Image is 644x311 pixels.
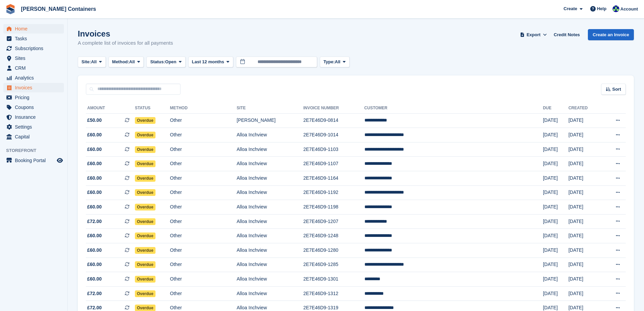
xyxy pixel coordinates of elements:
[170,243,237,258] td: Other
[543,157,568,171] td: [DATE]
[170,286,237,301] td: Other
[3,44,64,53] a: menu
[568,200,601,215] td: [DATE]
[543,171,568,186] td: [DATE]
[303,142,364,157] td: 2E7E46D9-1103
[135,232,156,239] span: Overdue
[15,34,55,43] span: Tasks
[543,185,568,200] td: [DATE]
[320,57,350,68] button: Type: All
[237,171,303,186] td: Alloa Inchview
[6,147,67,154] span: Storefront
[237,243,303,258] td: Alloa Inchview
[335,59,340,65] span: All
[170,171,237,186] td: Other
[78,29,173,38] h1: Invoices
[15,93,55,102] span: Pricing
[5,4,16,14] img: stora-icon-8386f47178a22dfd0bd8f6a31ec36ba5ce8667c1dd55bd0f319d3a0aa187defe.svg
[15,73,55,83] span: Analytics
[135,204,156,210] span: Overdue
[3,112,64,122] a: menu
[303,272,364,287] td: 2E7E46D9-1301
[170,229,237,243] td: Other
[3,83,64,92] a: menu
[170,157,237,171] td: Other
[543,142,568,157] td: [DATE]
[18,3,99,15] a: [PERSON_NAME] Containers
[87,275,102,283] span: £60.00
[597,5,606,12] span: Help
[87,247,102,254] span: £60.00
[551,29,582,40] a: Credit Notes
[568,286,601,301] td: [DATE]
[170,128,237,142] td: Other
[87,290,102,297] span: £72.00
[135,160,156,167] span: Overdue
[568,113,601,128] td: [DATE]
[303,128,364,142] td: 2E7E46D9-1014
[564,5,577,12] span: Create
[543,128,568,142] td: [DATE]
[170,185,237,200] td: Other
[135,132,156,138] span: Overdue
[129,59,135,65] span: All
[91,59,97,65] span: All
[568,258,601,272] td: [DATE]
[543,103,568,114] th: Due
[135,103,170,114] th: Status
[303,243,364,258] td: 2E7E46D9-1280
[237,286,303,301] td: Alloa Inchview
[303,286,364,301] td: 2E7E46D9-1312
[87,218,102,225] span: £72.00
[568,214,601,229] td: [DATE]
[237,272,303,287] td: Alloa Inchview
[237,113,303,128] td: [PERSON_NAME]
[135,290,156,297] span: Overdue
[3,93,64,102] a: menu
[303,157,364,171] td: 2E7E46D9-1107
[135,218,156,225] span: Overdue
[568,185,601,200] td: [DATE]
[303,113,364,128] td: 2E7E46D9-0814
[568,229,601,243] td: [DATE]
[543,258,568,272] td: [DATE]
[237,157,303,171] td: Alloa Inchview
[87,131,102,138] span: £60.00
[56,156,64,164] a: Preview store
[170,200,237,215] td: Other
[303,103,364,114] th: Invoice Number
[135,276,156,283] span: Overdue
[15,156,55,165] span: Booking Portal
[303,200,364,215] td: 2E7E46D9-1198
[364,103,543,114] th: Customer
[568,157,601,171] td: [DATE]
[87,232,102,239] span: £60.00
[3,53,64,63] a: menu
[86,103,135,114] th: Amount
[3,132,64,141] a: menu
[150,59,165,65] span: Status:
[78,57,106,68] button: Site: All
[543,214,568,229] td: [DATE]
[87,117,102,124] span: £50.00
[568,171,601,186] td: [DATE]
[237,185,303,200] td: Alloa Inchview
[15,24,55,34] span: Home
[135,189,156,196] span: Overdue
[135,261,156,268] span: Overdue
[568,103,601,114] th: Created
[303,258,364,272] td: 2E7E46D9-1285
[237,229,303,243] td: Alloa Inchview
[15,44,55,53] span: Subscriptions
[135,146,156,153] span: Overdue
[109,57,144,68] button: Method: All
[170,258,237,272] td: Other
[170,142,237,157] td: Other
[87,189,102,196] span: £60.00
[3,63,64,73] a: menu
[613,5,619,12] img: Audra Whitelaw
[135,247,156,254] span: Overdue
[568,272,601,287] td: [DATE]
[15,63,55,73] span: CRM
[87,160,102,167] span: £60.00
